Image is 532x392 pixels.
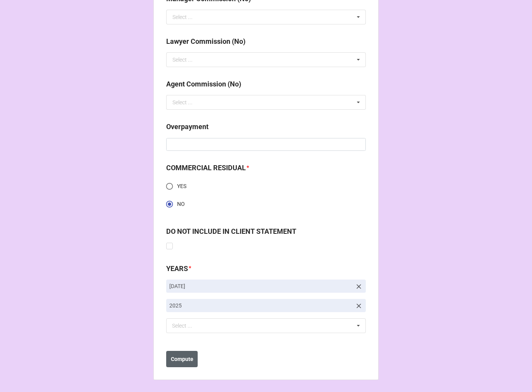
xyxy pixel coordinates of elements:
div: Select ... [172,14,193,20]
b: Compute [171,355,193,363]
span: YES [177,182,186,190]
button: Compute [166,351,198,367]
p: [DATE] [169,282,352,290]
label: YEARS [166,263,188,274]
label: Agent Commission (No) [166,79,241,90]
p: 2025 [169,302,352,309]
label: DO NOT INCLUDE IN CLIENT STATEMENT [166,226,296,237]
label: Lawyer Commission (No) [166,36,245,47]
span: NO [177,200,185,208]
label: Overpayment [166,121,209,132]
div: Select ... [170,321,203,330]
label: COMMERCIAL RESIDUAL [166,162,246,173]
div: Select ... [172,100,193,105]
div: Select ... [172,57,193,62]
